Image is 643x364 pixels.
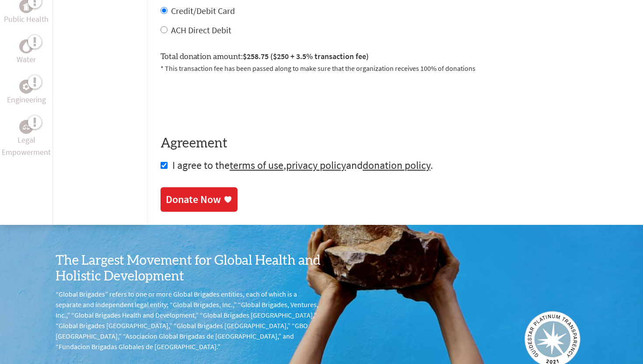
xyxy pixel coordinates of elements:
a: Legal EmpowermentLegal Empowerment [2,120,51,158]
h3: The Largest Movement for Global Health and Holistic Development [56,253,321,284]
div: Legal Empowerment [19,120,33,134]
span: I agree to the , and . [172,158,433,172]
label: Credit/Debit Card [171,5,235,16]
label: ACH Direct Debit [171,24,231,35]
iframe: reCAPTCHA [161,84,294,118]
p: Engineering [7,94,46,106]
label: Total donation amount: [161,50,369,63]
img: Water [23,42,30,52]
img: Engineering [23,83,30,90]
p: Water [17,53,36,66]
a: donation policy [363,158,430,172]
a: privacy policy [286,158,346,172]
span: $258.75 ($250 + 3.5% transaction fee) [243,51,369,61]
p: “Global Brigades” refers to one or more Global Brigades entities, each of which is a separate and... [56,289,321,352]
a: WaterWater [17,39,36,66]
p: Public Health [4,13,49,25]
a: EngineeringEngineering [7,80,46,106]
p: * This transaction fee has been passed along to make sure that the organization receives 100% of ... [161,63,629,73]
div: Engineering [19,80,33,94]
div: Donate Now [166,192,221,206]
a: terms of use [230,158,283,172]
p: Legal Empowerment [2,134,51,158]
img: Legal Empowerment [23,124,30,129]
img: Public Health [23,2,30,10]
div: Water [19,39,33,53]
h4: Agreement [161,136,629,151]
a: Donate Now [161,187,238,212]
